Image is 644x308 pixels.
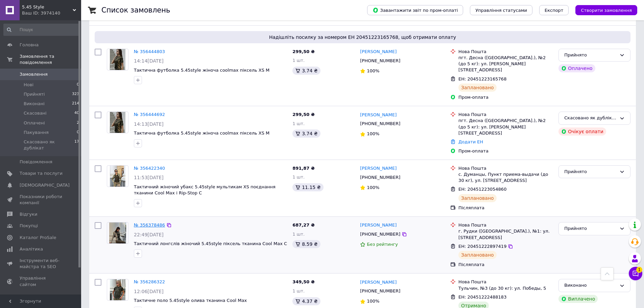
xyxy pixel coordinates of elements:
[373,7,458,13] span: Завантажити звіт по пром-оплаті
[545,8,564,13] span: Експорт
[109,222,126,243] img: Фото товару
[107,165,128,187] a: Фото товару
[458,285,553,291] div: Тульчин, №3 (до 30 кг): ул. Победы, 5
[367,185,379,190] span: 100%
[458,94,553,100] div: Пром-оплата
[20,42,39,48] span: Головна
[77,129,79,136] span: 0
[558,64,595,72] div: Оплачено
[134,232,164,237] span: 22:49[DATE]
[367,242,398,247] span: Без рейтингу
[292,297,320,305] div: 4.37 ₴
[292,183,323,191] div: 11.15 ₴
[367,131,379,136] span: 100%
[134,121,164,127] span: 14:13[DATE]
[458,76,506,81] span: ЕН: 20451223165768
[292,174,305,180] span: 1 шт.
[458,148,553,154] div: Пром-оплата
[292,288,305,293] span: 1 шт.
[292,49,315,54] span: 299,50 ₴
[20,194,63,206] span: Показники роботи компанії
[22,4,73,10] span: 5.45 Style
[24,139,74,151] span: Скасовано як дублікат
[629,267,642,280] button: Чат з покупцем1
[24,82,33,88] span: Нові
[134,289,164,294] span: 12:06[DATE]
[360,112,397,118] a: [PERSON_NAME]
[24,101,45,107] span: Виконані
[74,110,79,116] span: 40
[3,24,80,36] input: Пошук
[134,166,165,171] a: № 356422340
[107,49,128,70] a: Фото товару
[20,223,38,229] span: Покупці
[20,235,56,241] span: Каталог ProSale
[458,84,497,92] div: Заплановано
[359,119,402,128] div: [PHONE_NUMBER]
[134,68,269,73] span: Тактична футболка 5.45style жіноча coolmax піксель XS M
[558,127,606,136] div: Очікує оплати
[458,55,553,73] div: пгт. Десна ([GEOGRAPHIC_DATA].), №2 (до 5 кг): ул. [PERSON_NAME][STREET_ADDRESS]
[134,131,269,136] a: Тактична футболка 5.45style жіноча coolmax піксель XS M
[458,187,506,192] span: ЕН: 20451223054860
[360,165,397,172] a: [PERSON_NAME]
[360,49,397,55] a: [PERSON_NAME]
[458,251,497,259] div: Заплановано
[458,262,553,268] div: Післяплата
[20,246,43,252] span: Аналітика
[367,68,379,73] span: 100%
[458,244,506,249] span: ЕН: 20451222897419
[470,5,532,15] button: Управління статусами
[458,139,483,144] a: Додати ЕН
[134,298,247,303] a: Тактичне поло 5.45style олива тканина Cool Max
[134,241,287,246] span: Тактичний лонгслів жіночий 5.45style піксель тканина Cool Max C
[292,58,305,63] span: 1 шт.
[292,222,315,228] span: 687,27 ₴
[360,222,397,229] a: [PERSON_NAME]
[458,118,553,136] div: пгт. Десна ([GEOGRAPHIC_DATA].), №2 (до 5 кг): ул. [PERSON_NAME][STREET_ADDRESS]
[110,112,126,133] img: Фото товару
[20,182,70,188] span: [DEMOGRAPHIC_DATA]
[97,34,628,41] span: Надішліть посилку за номером ЕН 20451223165768, щоб отримати оплату
[72,101,79,107] span: 214
[292,67,320,75] div: 3.74 ₴
[24,91,45,97] span: Прийняті
[20,293,63,305] span: Гаманець компанії
[564,225,617,232] div: Прийнято
[564,115,617,122] div: Скасовано як дублікат
[558,295,598,303] div: Виплачено
[77,120,79,126] span: 2
[292,279,315,284] span: 349,50 ₴
[581,8,632,13] span: Створити замовлення
[134,184,276,196] a: Тактичний жіночий убакс 5.45style мультикам XS поєднання тканини Cool Max і Rip-Stop C
[359,173,402,182] div: [PHONE_NUMBER]
[134,112,165,117] a: № 356444692
[20,258,63,270] span: Інструменти веб-майстра та SEO
[458,205,553,211] div: Післяплата
[77,82,79,88] span: 0
[360,279,397,286] a: [PERSON_NAME]
[72,91,79,97] span: 323
[20,71,48,77] span: Замовлення
[110,279,126,300] img: Фото товару
[359,56,402,65] div: [PHONE_NUMBER]
[458,49,553,55] div: Нова Пошта
[367,5,463,15] button: Завантажити звіт по пром-оплаті
[367,299,379,304] span: 100%
[107,222,128,244] a: Фото товару
[107,279,128,301] a: Фото товару
[292,121,305,126] span: 1 шт.
[475,8,527,13] span: Управління статусами
[564,282,617,289] div: Виконано
[22,10,81,16] div: Ваш ID: 3974140
[292,112,315,117] span: 299,50 ₴
[458,228,553,240] div: г. Рудки ([GEOGRAPHIC_DATA].), №1: ул. [STREET_ADDRESS]
[458,222,553,228] div: Нова Пошта
[110,166,126,187] img: Фото товару
[292,232,305,237] span: 1 шт.
[458,279,553,285] div: Нова Пошта
[292,129,320,138] div: 3.74 ₴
